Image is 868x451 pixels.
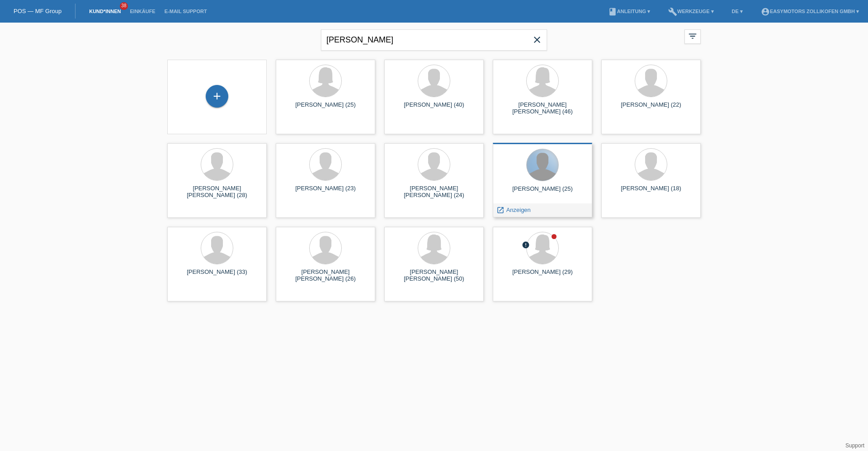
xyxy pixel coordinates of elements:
[392,185,476,199] div: [PERSON_NAME] [PERSON_NAME] (24)
[500,268,585,283] div: [PERSON_NAME] (29)
[496,207,531,213] a: launch Anzeigen
[845,442,864,449] a: Support
[175,268,259,283] div: [PERSON_NAME] (33)
[392,268,476,283] div: [PERSON_NAME] [PERSON_NAME] (50)
[668,7,677,16] i: build
[321,29,547,51] input: Suche...
[500,101,585,116] div: [PERSON_NAME] [PERSON_NAME] (46)
[609,185,693,199] div: [PERSON_NAME] (18)
[392,101,476,116] div: [PERSON_NAME] (40)
[14,8,61,14] a: POS — MF Group
[522,241,530,249] i: error
[283,101,368,116] div: [PERSON_NAME] (25)
[664,9,718,14] a: buildWerkzeuge ▾
[206,89,228,104] div: Kund*in hinzufügen
[522,241,530,250] div: Unbestätigt, in Bearbeitung
[608,7,617,16] i: book
[160,9,212,14] a: E-Mail Support
[500,185,585,200] div: [PERSON_NAME] (25)
[604,9,655,14] a: bookAnleitung ▾
[761,7,770,16] i: account_circle
[727,9,747,14] a: DE ▾
[496,206,505,214] i: launch
[283,268,368,283] div: [PERSON_NAME] [PERSON_NAME] (26)
[756,9,863,14] a: account_circleEasymotors Zollikofen GmbH ▾
[506,207,531,213] span: Anzeigen
[125,9,160,14] a: Einkäufe
[175,185,259,199] div: [PERSON_NAME] [PERSON_NAME] (28)
[609,101,693,116] div: [PERSON_NAME] (22)
[120,2,128,10] span: 38
[532,34,542,45] i: close
[688,31,698,41] i: filter_list
[85,9,125,14] a: Kund*innen
[283,185,368,199] div: [PERSON_NAME] (23)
